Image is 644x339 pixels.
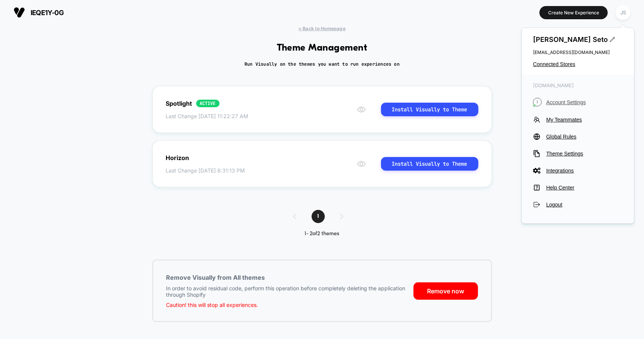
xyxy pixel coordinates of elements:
[196,100,220,107] div: ACTIVE
[533,98,542,106] i: I
[533,49,623,55] span: [EMAIL_ADDRESS][DOMAIN_NAME]
[546,202,623,208] span: Logout
[539,6,608,19] button: Create New Experience
[533,150,623,157] button: Theme Settings
[166,285,406,298] span: In order to avoid residual code, perform this operation before completely deleting the applicatio...
[533,184,623,191] button: Help Center
[14,7,25,18] img: Visually logo
[244,61,400,67] h2: Run Visually on the themes you want to run experiences on
[533,82,623,88] span: [DOMAIN_NAME]
[413,282,478,300] button: Remove now
[381,103,478,116] button: Install Visually to Theme
[31,9,64,17] span: ieqe1y-0g
[381,157,478,171] button: Install Visually to Theme
[533,167,623,174] button: Integrations
[546,185,623,191] span: Help Center
[166,302,258,308] div: Caution! this will stop all experiences.
[533,201,623,208] button: Logout
[166,113,249,119] span: Last Change [DATE] 11:22:27 AM
[166,274,265,281] span: Remove Visually from All themes
[546,151,623,157] span: Theme Settings
[616,5,630,20] div: JS
[546,168,623,174] span: Integrations
[533,133,623,140] button: Global Rules
[533,98,623,106] button: IAccount Settings
[11,6,66,18] button: ieqe1y-0g
[312,210,325,223] span: 1
[533,61,623,67] button: Connected Stores
[533,116,623,123] button: My Teammates
[286,231,358,237] div: 1 - 2 of 2 themes
[546,117,623,123] span: My Teammates
[546,99,623,105] span: Account Settings
[533,35,623,43] span: [PERSON_NAME] Seto
[613,5,633,20] button: JS
[298,26,346,31] span: < Back to Homepage
[166,167,245,174] span: Last Change [DATE] 8:31:13 PM
[546,134,623,140] span: Global Rules
[166,154,189,162] div: Horizon
[166,100,192,107] div: Spotlight
[277,43,367,54] h1: Theme Management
